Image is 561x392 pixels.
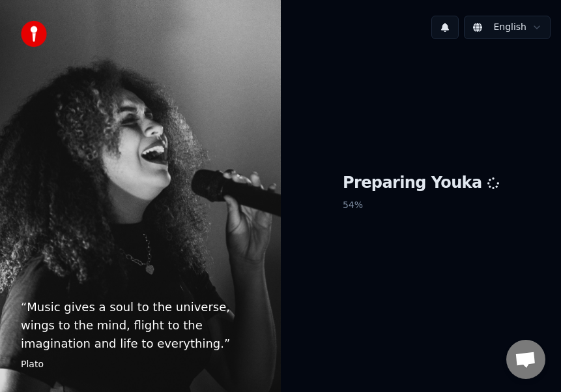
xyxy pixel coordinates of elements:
[21,298,260,353] p: “ Music gives a soul to the universe, wings to the mind, flight to the imagination and life to ev...
[343,173,499,194] h1: Preparing Youka
[343,194,499,217] p: 54 %
[21,21,47,47] img: youka
[21,358,260,371] footer: Plato
[506,340,545,379] div: Open chat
